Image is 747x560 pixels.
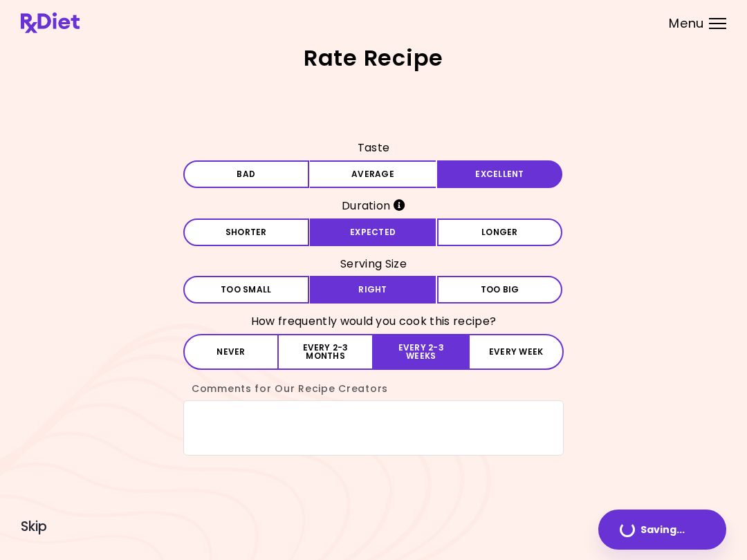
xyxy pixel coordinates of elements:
[373,334,468,370] button: Every 2-3 weeks
[310,218,436,246] button: Expected
[669,17,704,30] span: Menu
[279,334,373,370] button: Every 2-3 months
[183,218,309,246] button: Shorter
[21,519,47,534] button: Skip
[183,276,309,304] button: Too small
[437,218,563,246] button: Longer
[183,137,564,159] h3: Taste
[183,160,309,188] button: Bad
[598,510,726,550] button: Saving...
[183,310,564,333] h3: How frequently would you cook this recipe?
[21,47,726,69] h2: Rate Recipe
[481,286,519,294] span: Too big
[437,276,563,304] button: Too big
[183,195,564,217] h3: Duration
[183,253,564,275] h3: Serving Size
[394,199,405,211] i: Info
[310,276,436,304] button: Right
[437,160,563,188] button: Excellent
[640,525,685,534] span: Saving ...
[310,160,436,188] button: Average
[468,334,564,370] button: Every week
[21,12,80,33] img: RxDiet
[183,334,279,370] button: Never
[183,382,388,395] label: Comments for Our Recipe Creators
[221,286,271,294] span: Too small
